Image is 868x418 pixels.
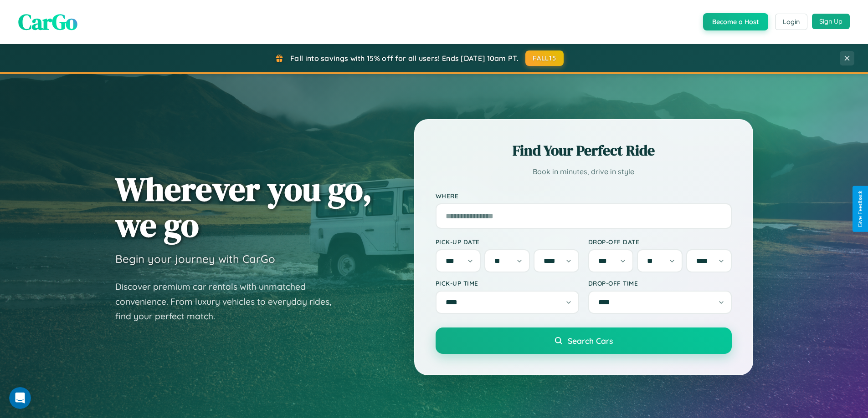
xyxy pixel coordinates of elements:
p: Book in minutes, drive in style [436,165,732,178]
iframe: Intercom live chat [9,387,31,409]
h1: Wherever you go, we go [115,171,372,243]
button: Become a Host [703,13,768,30]
label: Drop-off Time [588,279,732,287]
button: FALL15 [525,50,564,66]
label: Where [436,192,732,200]
button: Search Cars [436,327,732,354]
h3: Begin your journey with CarGo [115,252,275,266]
div: Give Feedback [857,191,863,227]
button: Sign Up [812,14,850,29]
span: Search Cars [568,336,613,346]
span: CarGo [18,7,77,37]
label: Pick-up Date [436,238,579,246]
h2: Find Your Perfect Ride [436,141,732,161]
label: Pick-up Time [436,279,579,287]
button: Login [775,14,807,30]
label: Drop-off Date [588,238,732,246]
span: Fall into savings with 15% off for all users! Ends [DATE] 10am PT. [290,54,519,63]
p: Discover premium car rentals with unmatched convenience. From luxury vehicles to everyday rides, ... [115,279,343,324]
